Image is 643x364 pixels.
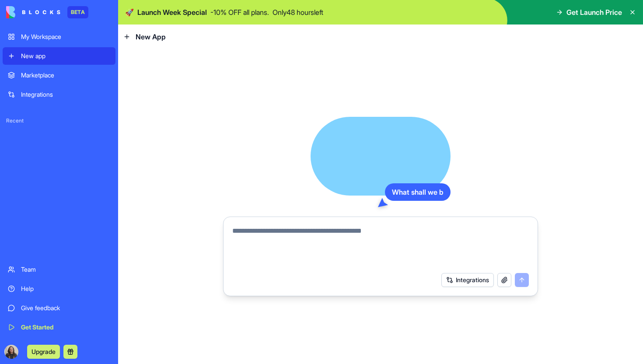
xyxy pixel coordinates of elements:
span: Recent [3,117,115,124]
div: Give feedback [21,304,110,312]
a: Integrations [3,86,115,103]
div: Get Started [21,323,110,332]
p: Only 48 hours left [273,7,323,17]
a: Upgrade [27,347,60,356]
img: logo [6,6,60,18]
div: Team [21,265,110,274]
span: 🚀 [125,7,134,17]
div: Help [21,284,110,293]
button: Integrations [441,273,494,287]
p: - 10 % OFF all plans. [210,7,269,17]
div: BETA [67,6,88,18]
div: Integrations [21,90,110,99]
div: What shall we b [385,183,451,201]
div: New app [21,52,110,60]
a: Marketplace [3,66,115,84]
a: Give feedback [3,299,115,317]
a: Help [3,280,115,297]
a: My Workspace [3,28,115,45]
a: New app [3,47,115,65]
a: BETA [6,6,88,18]
div: Marketplace [21,71,110,80]
a: Get Started [3,318,115,336]
span: Launch Week Special [137,7,207,17]
img: ACg8ocJdJXiR_tj6wmAsO3mmS-9xEJPApRgzvgLZJMNwDXHxZ-tP1D4=s96-c [4,345,18,359]
span: Get Launch Price [566,7,622,17]
a: Team [3,261,115,278]
span: New App [136,31,166,42]
div: My Workspace [21,32,110,41]
button: Upgrade [27,345,60,359]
